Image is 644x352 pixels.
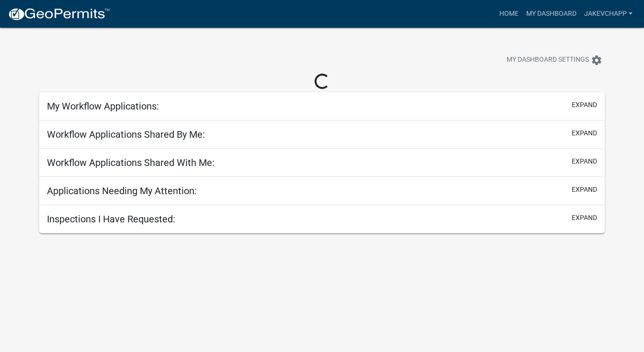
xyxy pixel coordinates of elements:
h5: Workflow Applications Shared With Me: [47,157,215,168]
span: My Dashboard Settings [507,55,589,66]
button: expand [572,100,597,110]
button: expand [572,185,597,195]
h5: Inspections I Have Requested: [47,213,175,225]
i: settings [591,55,602,66]
button: expand [572,156,597,166]
a: jakevchapp [580,5,636,23]
button: expand [572,213,597,223]
button: expand [572,128,597,138]
h5: Workflow Applications Shared By Me: [47,129,205,140]
h5: My Workflow Applications: [47,100,159,112]
h5: Applications Needing My Attention: [47,185,197,197]
button: My Dashboard Settingssettings [499,51,610,69]
a: Home [496,5,522,23]
a: My Dashboard [522,5,580,23]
